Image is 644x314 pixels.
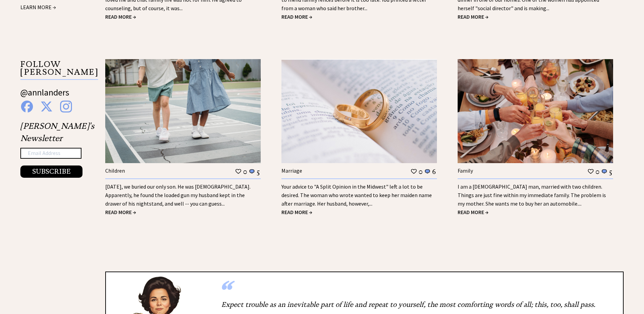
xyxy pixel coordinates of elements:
[281,209,312,215] a: READ MORE →
[105,13,136,20] a: READ MORE →
[60,101,72,112] img: instagram%20blue.png
[105,209,136,215] a: READ MORE →
[418,167,423,176] td: 0
[281,59,437,163] img: marriage.jpg
[105,167,125,174] a: Children
[20,60,98,80] p: FOLLOW [PERSON_NAME]
[20,87,69,105] a: @annlanders
[256,167,260,176] td: 5
[424,169,431,175] img: message_round%201.png
[235,168,242,175] img: heart_outline%201.png
[587,168,594,175] img: heart_outline%201.png
[243,167,247,176] td: 0
[21,101,33,112] img: facebook%20blue.png
[281,167,302,174] a: Marriage
[20,165,82,178] button: SUBSCRIBE
[20,4,56,11] a: LEARN MORE →
[281,13,312,20] a: READ MORE →
[281,183,432,207] a: Your advice to "A Split Opinion in the Midwest" left a lot to be desired. The woman who wrote wan...
[458,167,473,174] a: Family
[595,167,600,176] td: 0
[40,101,53,112] img: x%20blue.png
[601,169,608,175] img: message_round%201.png
[218,296,613,313] div: Expect trouble as an inevitable part of life and repeat to yourself, the most comforting words of...
[20,120,94,178] div: [PERSON_NAME]'s Newsletter
[105,183,251,207] a: [DATE], we buried our only son. He was [DEMOGRAPHIC_DATA]. Apparently, he found the loaded gun my...
[249,169,255,175] img: message_round%201.png
[458,183,606,207] a: I am a [DEMOGRAPHIC_DATA] man, married with two children. Things are just fine within my immediat...
[410,168,417,175] img: heart_outline%201.png
[432,167,436,176] td: 6
[458,13,489,20] a: READ MORE →
[609,167,612,176] td: 5
[20,148,81,159] input: Email Address
[105,59,261,163] img: children.jpg
[458,209,489,215] a: READ MORE →
[218,289,613,296] div: “
[458,59,613,163] img: family.jpg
